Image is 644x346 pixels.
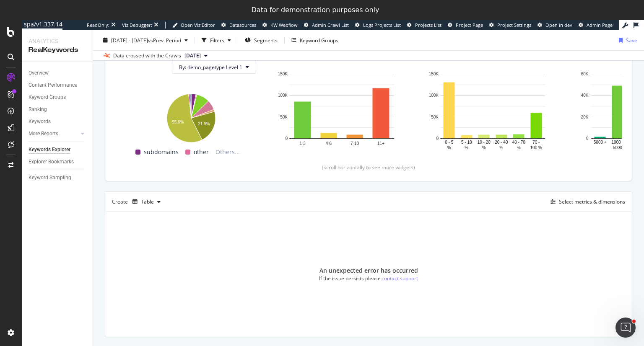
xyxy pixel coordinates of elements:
a: Keyword Groups [29,93,87,102]
a: Project Page [448,22,483,28]
text: 0 [436,136,439,141]
button: Table [129,195,164,209]
div: (scroll horizontally to see more widgets) [115,164,622,171]
div: ReadOnly: [87,22,109,28]
a: More Reports [29,129,78,138]
button: By: demo_pagetype Level 1 [172,60,256,74]
a: Datasources [221,22,256,28]
div: Content Performance [29,81,77,90]
text: 40K [581,93,589,98]
button: Filters [198,34,234,47]
a: Open Viz Editor [172,22,215,28]
button: [DATE] - [DATE]vsPrev. Period [100,34,191,47]
a: Logs Projects List [355,22,401,28]
span: KW Webflow [270,22,298,28]
span: Open in dev [545,22,572,28]
svg: A chart. [427,70,558,151]
text: 0 [285,136,288,141]
text: 20K [581,115,589,119]
text: 5000 [613,145,623,150]
a: Explorer Bookmarks [29,158,87,166]
text: 4-6 [326,141,332,146]
a: Open in dev [538,22,572,28]
button: Save [615,34,637,47]
text: 0 [586,136,589,141]
text: % [465,145,468,150]
button: Select metrics & dimensions [547,197,625,207]
div: An unexpected error has occurred [319,266,418,275]
span: other [194,147,209,157]
svg: A chart. [276,70,407,151]
div: Analytics [29,37,86,45]
a: KW Webflow [262,22,298,28]
svg: A chart. [125,90,256,144]
a: Content Performance [29,81,87,90]
text: 55.6% [172,120,184,124]
div: Filters [210,36,224,44]
div: Data crossed with the Crawls [113,52,181,59]
text: 100K [429,93,439,98]
text: % [447,145,451,150]
text: 70 - [532,140,540,145]
text: 7-10 [351,141,359,146]
button: Keyword Groups [288,34,342,47]
button: [DATE] [181,51,211,61]
span: Datasources [229,22,256,28]
a: Admin Crawl List [304,22,349,28]
span: Admin Page [587,22,613,28]
text: 50K [280,115,288,119]
div: More Reports [29,129,58,138]
span: Admin Crawl List [312,22,349,28]
span: By: demo_pagetype Level 1 [179,64,242,71]
text: 21.9% [198,121,210,126]
div: Data for demonstration purposes only [252,6,379,14]
span: 2025 May. 3rd [184,52,201,59]
text: 40 - 70 [512,140,526,145]
span: Projects List [415,22,441,28]
a: Admin Page [579,22,613,28]
div: Table [141,199,154,204]
text: 50K [431,115,439,119]
text: 1000 - [612,140,623,145]
text: 5000 + [594,140,607,145]
text: 5 - 10 [461,140,472,145]
div: Keyword Groups [300,36,338,44]
text: % [482,145,486,150]
text: 20 - 40 [495,140,508,145]
a: Keyword Sampling [29,173,87,182]
div: If the issue persists please [319,275,381,282]
a: Projects List [407,22,441,28]
iframe: Intercom live chat [615,318,636,338]
span: subdomains [144,147,179,157]
a: spa/v1.337.14 [22,20,62,30]
span: Open Viz Editor [181,22,215,28]
div: Keywords Explorer [29,145,70,154]
text: 0 - 5 [445,140,453,145]
div: contact support [382,275,418,282]
span: Logs Projects List [363,22,401,28]
text: % [499,145,503,150]
text: % [517,145,521,150]
span: Project Page [456,22,483,28]
div: Keyword Groups [29,93,66,102]
div: Viz Debugger: [122,22,152,28]
a: Ranking [29,105,87,114]
div: RealKeywords [29,45,86,55]
a: Keywords Explorer [29,145,87,154]
div: Save [626,36,637,44]
div: Overview [29,69,49,77]
text: 150K [278,72,288,76]
text: 150K [429,72,439,76]
text: 100 % [530,145,542,150]
div: spa/v1.337.14 [22,20,62,28]
text: 11+ [377,141,384,146]
div: Keyword Sampling [29,173,71,182]
text: 10 - 20 [478,140,491,145]
span: Segments [254,36,278,44]
a: Keywords [29,117,87,126]
div: Keywords [29,117,51,126]
a: Overview [29,69,87,77]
